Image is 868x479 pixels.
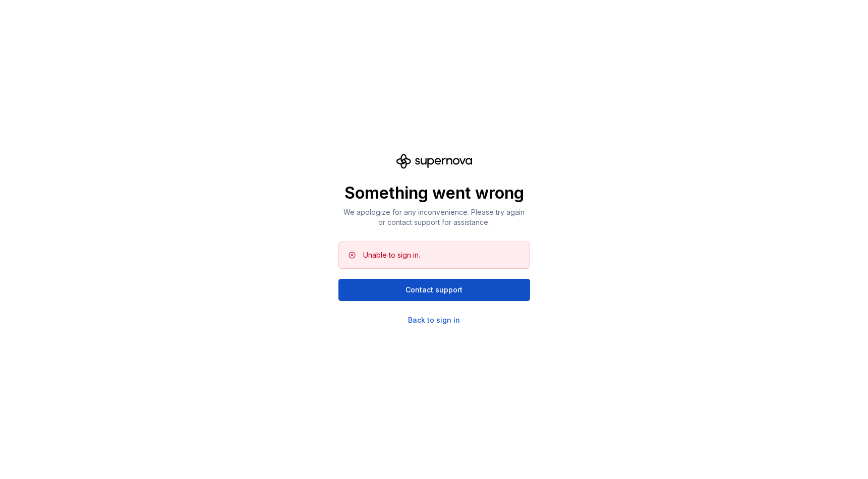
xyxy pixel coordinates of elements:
div: Unable to sign in. [363,250,420,260]
button: Contact support [338,279,530,301]
p: We apologize for any inconvenience. Please try again or contact support for assistance. [338,207,530,227]
p: Something went wrong [338,183,530,203]
span: Contact support [406,285,462,295]
a: Back to sign in [408,315,460,325]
